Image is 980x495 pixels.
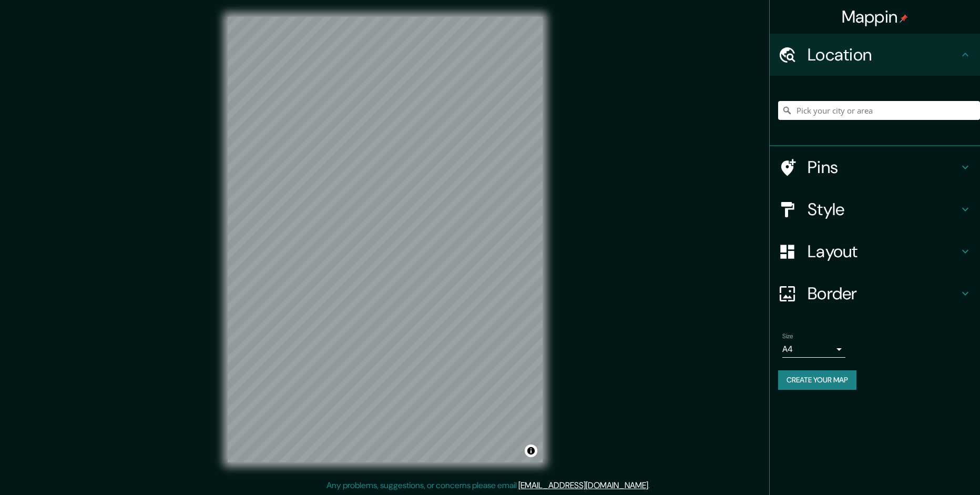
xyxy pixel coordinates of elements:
[778,101,980,120] input: Pick your city or area
[808,241,959,262] h4: Layout
[651,479,654,492] div: .
[782,341,845,358] div: A4
[808,283,959,304] h4: Border
[525,445,537,457] button: Toggle attribution
[650,479,651,492] div: .
[778,370,856,390] button: Create your map
[782,332,793,341] label: Size
[518,480,648,491] a: [EMAIL_ADDRESS][DOMAIN_NAME]
[326,479,650,492] p: Any problems, suggestions, or concerns please email .
[770,34,980,76] div: Location
[770,272,980,315] div: Border
[808,199,959,220] h4: Style
[808,157,959,178] h4: Pins
[886,454,968,483] iframe: Help widget launcher
[842,6,908,27] h4: Mappin
[770,188,980,230] div: Style
[770,230,980,272] div: Layout
[228,17,543,462] canvas: Map
[900,14,908,23] img: pin-icon.png
[808,44,959,65] h4: Location
[770,146,980,188] div: Pins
